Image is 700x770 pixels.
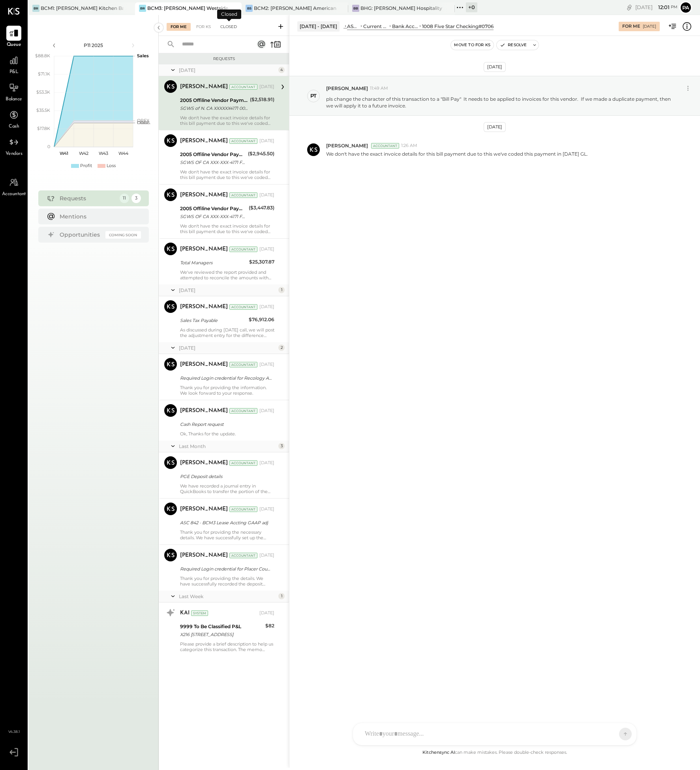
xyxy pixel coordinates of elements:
[60,231,101,239] div: Opportunities
[180,361,228,369] div: [PERSON_NAME]
[139,5,146,12] div: BR
[643,24,656,29] div: [DATE]
[360,5,443,11] div: BHG: [PERSON_NAME] Hospitality Group, LLC
[120,194,129,203] div: 11
[229,460,257,466] div: Accountant
[179,443,276,450] div: Last Month
[259,460,274,466] div: [DATE]
[180,316,246,324] div: Sales Tax Payable
[326,151,588,157] p: We don't have the exact invoice details for this bill payment due to this we've coded this paymen...
[179,593,276,600] div: Last Week
[105,231,141,239] div: Coming Soon
[229,506,257,512] div: Accountant
[180,459,228,467] div: [PERSON_NAME]
[32,5,39,12] div: BR
[180,151,246,158] div: 2005 Offiline Vendor Payments
[259,246,274,252] div: [DATE]
[392,23,418,30] div: Bank Accounts
[137,120,150,125] text: COGS
[180,269,274,281] div: We've reviewed the report provided and attempted to reconcile the amounts with the ADP Payroll re...
[497,40,530,50] button: Resolve
[41,5,123,11] div: BCM1: [PERSON_NAME] Kitchen Bar Market
[326,85,368,92] span: [PERSON_NAME]
[0,53,27,76] a: P&L
[36,107,50,113] text: $35.5K
[180,169,274,180] div: We don't have the exact invoice details for this bill payment due to this we've coded this paymen...
[99,151,108,156] text: W43
[9,123,19,130] span: Cash
[79,151,88,156] text: W42
[137,118,150,123] text: OPEX
[363,23,388,30] div: Current Assets
[60,213,137,220] div: Mentions
[352,5,359,12] div: BB
[180,576,274,587] div: Thank you for providing the details. We have successfully recorded the deposit transaction in Qui...
[229,304,257,310] div: Accountant
[635,4,677,11] div: [DATE]
[216,23,241,31] div: Closed
[622,23,640,30] div: For Me
[180,420,272,428] div: Cash Report request
[180,83,228,91] div: [PERSON_NAME]
[179,345,276,351] div: [DATE]
[35,53,50,58] text: $88.8K
[484,122,506,132] div: [DATE]
[180,213,246,220] div: SGWS OF CA XXX-XXX-4171 FL XXXX1002
[180,529,274,540] div: Thank you for providing the necessary details. We have successfully set up the following new Gene...
[246,5,253,12] div: BS
[326,142,368,149] span: [PERSON_NAME]
[163,56,285,62] div: Requests
[0,135,27,158] a: Vendors
[249,258,274,266] div: $25,307.87
[137,53,149,58] text: Sales
[259,84,274,90] div: [DATE]
[370,85,388,92] span: 11:49 AM
[47,144,50,149] text: 0
[180,205,246,213] div: 2005 Offiline Vendor Payments
[229,138,257,144] div: Accountant
[278,443,285,449] div: 3
[192,23,215,31] div: For KS
[229,553,257,558] div: Accountant
[625,3,633,11] div: copy link
[265,622,274,630] div: $82
[248,150,274,158] div: ($2,945.50)
[180,407,228,415] div: [PERSON_NAME]
[6,151,23,158] span: Vendors
[180,191,228,199] div: [PERSON_NAME]
[180,158,246,166] div: SGWS OF CA XXX-XXX-4171 FL XXXX1002
[229,84,257,90] div: Accountant
[229,247,257,252] div: Accountant
[80,163,92,169] div: Profit
[180,505,228,513] div: [PERSON_NAME]
[0,26,27,49] a: Queue
[278,287,285,293] div: 1
[180,631,263,638] div: X216 [STREET_ADDRESS]
[60,42,127,49] div: P11 2025
[6,96,22,103] span: Balance
[137,120,150,125] text: Occu...
[179,67,276,73] div: [DATE]
[259,610,274,616] div: [DATE]
[259,192,274,198] div: [DATE]
[107,163,116,169] div: Loss
[180,303,228,311] div: [PERSON_NAME]
[259,408,274,414] div: [DATE]
[180,104,248,112] div: SGWS of N. CA XXXXXX4171 00082 SGWS of N. CA XXXXXX4171 XXXXXX5814 [DATE] TRACE#-02
[259,506,274,512] div: [DATE]
[180,623,263,631] div: 9999 To Be Classified P&L
[36,89,50,95] text: $53.3K
[259,138,274,144] div: [DATE]
[401,143,417,149] span: 1:26 AM
[679,1,692,14] button: Pa
[38,71,50,77] text: $71.1K
[180,483,274,494] div: We have recorded a journal entry in QuickBooks to transfer the portion of the Security Deposit fr...
[7,41,21,49] span: Queue
[180,519,272,527] div: ASC 842 - BCM3 Lease Accting GAAP adj
[466,2,477,12] div: + 0
[180,259,247,267] div: Total Managers
[484,62,506,72] div: [DATE]
[180,552,228,559] div: [PERSON_NAME]
[180,385,274,396] div: Thank you for providing the information. We look forward to your response.
[254,5,336,11] div: BCM2: [PERSON_NAME] American Cooking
